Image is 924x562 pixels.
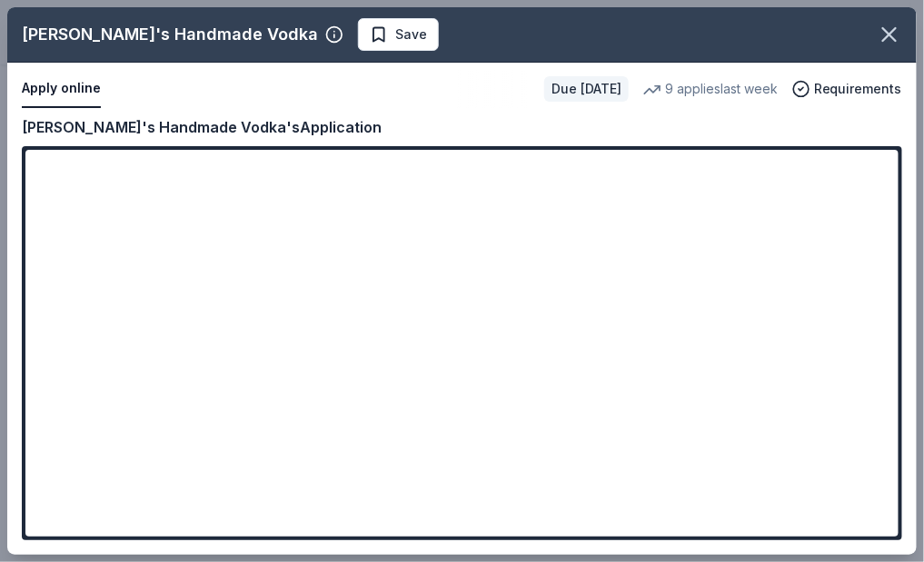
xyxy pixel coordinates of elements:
span: Requirements [814,78,902,100]
div: [PERSON_NAME]'s Handmade Vodka [22,20,318,49]
span: Save [395,24,427,45]
button: Apply online [22,70,101,108]
div: 9 applies last week [643,78,778,100]
div: Due [DATE] [544,76,629,102]
div: [PERSON_NAME]'s Handmade Vodka's Application [22,115,382,139]
button: Requirements [792,78,902,100]
button: Save [358,18,439,51]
